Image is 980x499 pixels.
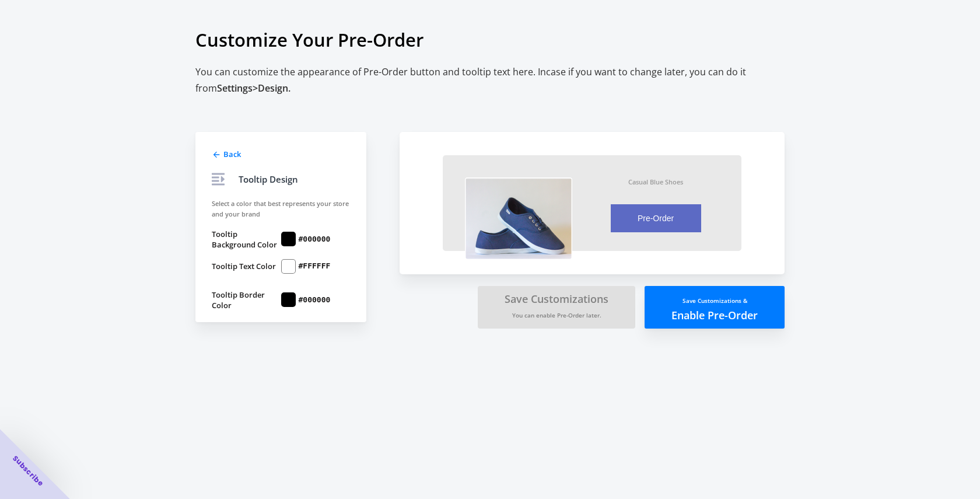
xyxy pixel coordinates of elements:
span: Settings > Design. [217,82,290,95]
h1: Customize Your Pre-Order [195,16,785,64]
div: Casual Blue Shoes [628,177,683,186]
small: You can enable Pre-Order later. [512,311,601,319]
label: Tooltip Text Color [212,259,281,274]
label: #ffffff [299,261,331,271]
small: Save Customizations & [682,296,747,305]
button: Save CustomizationsYou can enable Pre-Order later. [478,286,635,329]
label: Select a color that best represents your store and your brand [212,198,350,219]
label: #000000 [299,295,331,305]
span: Subscribe [10,453,45,488]
button: Pre-Order [611,204,701,232]
span: Back [223,149,241,159]
div: Tooltip Design [239,172,298,186]
button: Save Customizations &Enable Pre-Order [645,286,785,329]
label: Tooltip Border Color [212,289,281,310]
h2: You can customize the appearance of Pre-Order button and tooltip text here. Incase if you want to... [195,64,785,97]
label: Tooltip Background Color [212,229,281,250]
label: #000000 [299,234,331,245]
img: vzX7clC.png [465,177,572,260]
